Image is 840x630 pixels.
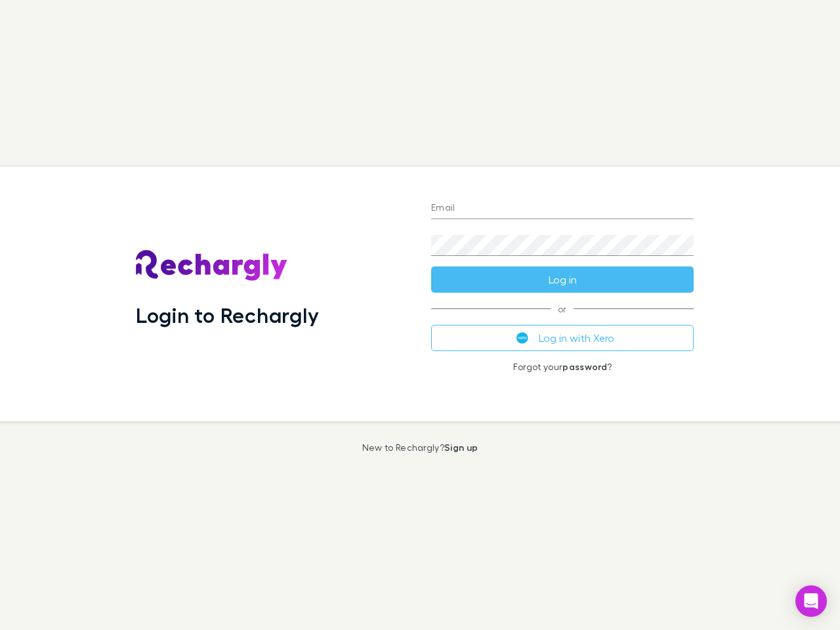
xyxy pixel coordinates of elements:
a: Sign up [444,442,478,453]
h1: Login to Rechargly [136,303,319,327]
a: password [562,361,607,372]
p: Forgot your ? [431,362,694,372]
img: Xero's logo [516,332,528,344]
span: or [431,308,694,309]
p: New to Rechargly? [362,442,478,453]
button: Log in with Xero [431,325,694,351]
button: Log in [431,266,694,293]
div: Open Intercom Messenger [795,585,827,617]
img: Rechargly's Logo [136,250,288,282]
